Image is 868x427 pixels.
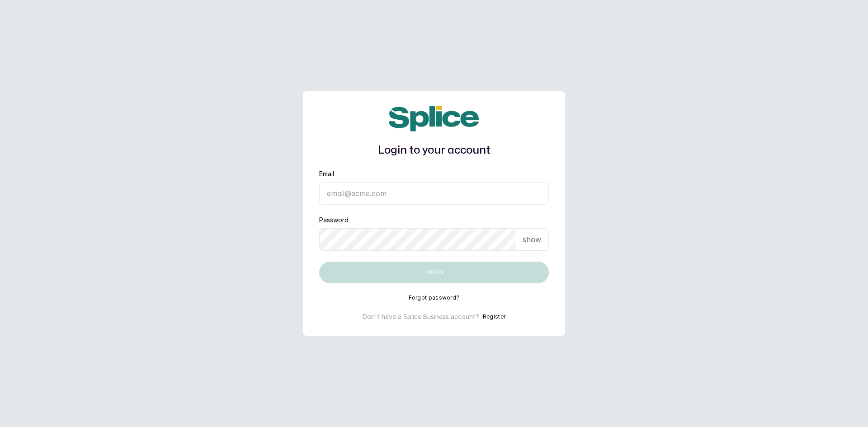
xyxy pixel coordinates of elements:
label: Password [319,216,349,225]
label: Email [319,169,334,178]
input: email@acme.com [319,182,549,205]
p: Don't have a Splice Business account? [363,312,479,321]
h1: Login to your account [319,142,549,159]
button: Register [483,312,505,321]
button: Forgot password? [409,294,460,301]
p: show [523,234,541,245]
button: Log in [319,262,549,283]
